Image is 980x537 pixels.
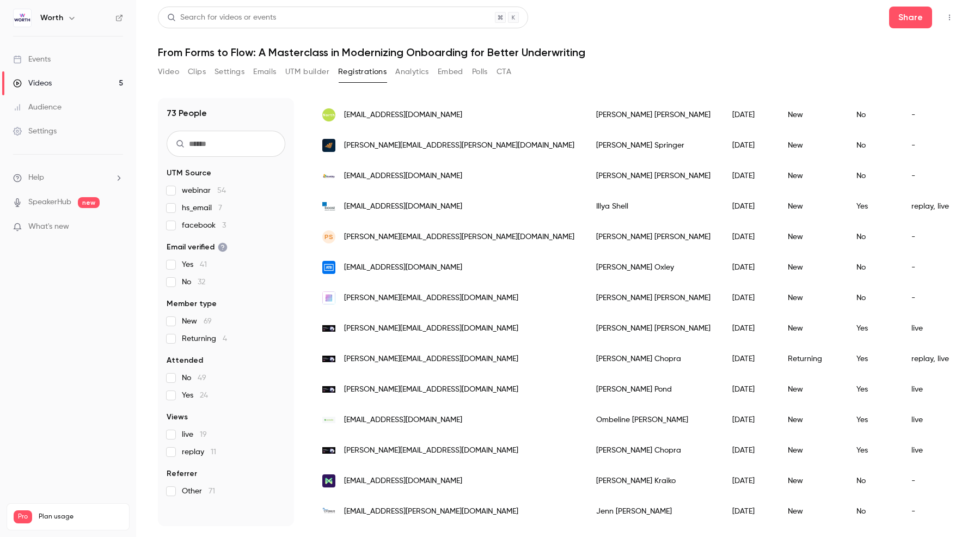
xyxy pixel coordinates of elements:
img: 302interactive.com [322,291,335,304]
img: atb.com [322,261,335,274]
span: [PERSON_NAME][EMAIL_ADDRESS][DOMAIN_NAME] [344,384,518,395]
div: [DATE] [721,313,777,344]
span: Yes [182,259,207,270]
button: Video [158,63,179,81]
span: 69 [204,318,212,325]
span: 3 [222,222,226,229]
img: nmi.com [322,474,335,487]
div: live [901,435,960,466]
div: [PERSON_NAME] Chopra [585,344,721,374]
div: [PERSON_NAME] [PERSON_NAME] [585,222,721,252]
span: hs_email [182,203,222,213]
div: No [846,161,901,191]
span: Help [28,172,44,184]
span: Email verified [167,242,228,253]
div: Yes [846,435,901,466]
span: No [182,373,206,383]
span: 54 [217,187,226,194]
div: Yes [846,313,901,344]
span: Attended [167,355,203,366]
button: Clips [188,63,206,81]
button: Emails [253,63,276,81]
button: Top Bar Actions [941,9,958,26]
span: facebook [182,220,226,231]
div: [DATE] [721,130,777,161]
span: live [182,429,207,440]
img: cygnuspay.com [322,505,335,518]
button: Analytics [395,63,429,81]
button: Registrations [338,63,387,81]
button: CTA [497,63,511,81]
span: [EMAIL_ADDRESS][DOMAIN_NAME] [344,109,462,121]
span: [PERSON_NAME][EMAIL_ADDRESS][DOMAIN_NAME] [344,353,518,365]
div: live [901,313,960,344]
span: Plan usage [39,512,122,521]
div: [DATE] [721,191,777,222]
span: [EMAIL_ADDRESS][DOMAIN_NAME] [344,201,462,212]
div: Settings [13,126,57,137]
span: Returning [182,333,227,344]
span: Other [182,486,215,497]
span: 71 [209,487,215,495]
span: [EMAIL_ADDRESS][DOMAIN_NAME] [344,475,462,487]
span: No [182,277,205,288]
div: Yes [846,405,901,435]
span: 32 [198,278,205,286]
span: [PERSON_NAME][EMAIL_ADDRESS][PERSON_NAME][DOMAIN_NAME] [344,140,574,151]
div: New [777,161,846,191]
div: No [846,222,901,252]
span: Pro [14,510,32,523]
div: No [846,252,901,283]
div: New [777,405,846,435]
span: new [78,197,100,208]
div: live [901,374,960,405]
span: PS [324,232,333,242]
section: facet-groups [167,168,285,497]
div: Jenn [PERSON_NAME] [585,496,721,527]
div: [PERSON_NAME] [PERSON_NAME] [585,100,721,130]
div: replay, live [901,191,960,222]
div: - [901,100,960,130]
div: New [777,313,846,344]
span: [EMAIL_ADDRESS][DOMAIN_NAME] [344,414,462,426]
div: [DATE] [721,435,777,466]
span: Views [167,412,188,423]
span: Yes [182,390,208,401]
span: webinar [182,185,226,196]
img: joinworth.com [322,325,335,332]
span: Referrer [167,468,197,479]
div: [PERSON_NAME] Kraiko [585,466,721,496]
div: Returning [777,344,846,374]
button: Polls [472,63,488,81]
div: New [777,191,846,222]
div: replay, live [901,344,960,374]
span: [EMAIL_ADDRESS][DOMAIN_NAME] [344,170,462,182]
div: [PERSON_NAME] Chopra [585,435,721,466]
div: [DATE] [721,466,777,496]
div: New [777,466,846,496]
div: No [846,130,901,161]
img: firstcitycu.org [322,169,335,182]
h6: Worth [40,13,63,23]
div: [PERSON_NAME] [PERSON_NAME] [585,161,721,191]
div: New [777,496,846,527]
button: UTM builder [285,63,329,81]
span: What's new [28,221,69,233]
div: No [846,496,901,527]
div: - [901,496,960,527]
div: Search for videos or events [167,12,276,23]
span: [EMAIL_ADDRESS][DOMAIN_NAME] [344,262,462,273]
img: joinworth.com [322,356,335,363]
div: live [901,405,960,435]
div: No [846,283,901,313]
img: joinworth.com [322,447,335,454]
div: - [901,283,960,313]
span: 24 [200,392,208,399]
h1: From Forms to Flow: A Masterclass in Modernizing Onboarding for Better Underwriting [158,46,958,59]
div: [DATE] [721,496,777,527]
div: [DATE] [721,344,777,374]
div: Yes [846,191,901,222]
div: New [777,222,846,252]
span: 41 [200,261,207,268]
div: New [777,435,846,466]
